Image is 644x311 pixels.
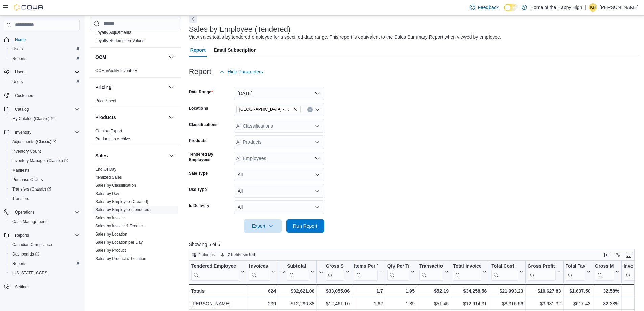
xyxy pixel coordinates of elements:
span: Catalog [15,107,29,112]
button: Pricing [95,84,166,91]
button: Operations [1,207,82,217]
span: Operations [12,208,80,216]
button: Settings [1,282,82,292]
a: OCM Weekly Inventory [95,68,137,73]
span: Sales by Employee (Tendered) [95,207,151,213]
div: 1.95 [387,287,414,295]
a: Products to Archive [95,137,130,141]
span: End Of Day [95,166,116,172]
span: Report [190,43,206,57]
button: Columns [189,251,217,259]
button: Reports [7,54,82,63]
div: $617.43 [565,299,590,308]
a: Adjustments (Classic) [9,138,59,146]
span: Home [15,37,26,42]
div: OCM [90,67,181,77]
div: Gross Margin [595,263,614,270]
div: $52.19 [419,287,449,295]
a: My Catalog (Classic) [7,114,82,124]
p: Showing 5 of 5 [189,241,639,248]
span: Inventory Count [12,149,41,154]
span: Inventory [15,130,31,135]
span: Sales by Classification [95,183,136,188]
button: Catalog [1,105,82,114]
button: Products [167,113,175,121]
a: Transfers [9,195,32,203]
a: Feedback [467,1,501,14]
button: Gross Margin [595,263,619,281]
span: OCM Weekly Inventory [95,68,137,73]
button: Total Tax [565,263,590,281]
button: Transfers [7,194,82,203]
div: Total Cost [491,263,518,270]
button: Catalog [12,105,31,113]
span: Canadian Compliance [9,241,80,249]
span: Users [9,77,80,86]
span: Itemized Sales [95,175,122,180]
span: Sales by Location per Day [95,240,143,245]
button: 2 fields sorted [218,251,258,259]
button: Total Invoiced [453,263,487,281]
a: Sales by Classification [95,183,136,188]
button: Hide Parameters [217,65,266,79]
button: Purchase Orders [7,175,82,184]
span: Washington CCRS [9,269,80,277]
h3: Products [95,114,116,121]
span: Sales by Invoice & Product [95,223,144,229]
a: Reports [9,54,29,63]
span: Slave Lake - Cornerstone - Fire & Flower [236,106,301,113]
button: Gross Sales [319,263,350,281]
label: Sale Type [189,171,208,176]
div: Katrina Huhtala [589,3,597,12]
button: Invoices Sold [249,263,276,281]
span: Sales by Invoice [95,215,125,221]
button: Open list of options [315,107,320,112]
button: Tendered Employee [191,263,245,281]
div: Gross Profit [527,263,555,270]
span: [US_STATE] CCRS [12,270,47,276]
label: Locations [189,106,208,111]
a: Inventory Manager (Classic) [9,157,71,165]
div: Gross Margin [595,263,614,281]
span: Dashboards [12,251,39,257]
div: Gross Sales [326,263,344,281]
div: Sales [90,165,181,282]
button: Inventory Count [7,147,82,156]
button: All [234,168,324,181]
a: Sales by Employee (Created) [95,199,148,204]
span: Transfers [12,196,29,201]
a: My Catalog (Classic) [9,115,57,123]
div: Total Cost [491,263,518,281]
button: Export [244,219,282,233]
span: Reports [12,231,80,239]
span: Catalog Export [95,128,122,134]
button: Sales [167,152,175,160]
div: Items Per Transaction [354,263,378,281]
button: All [234,184,324,198]
span: Canadian Compliance [12,242,52,247]
div: Invoices Sold [249,263,270,270]
button: Open list of options [315,123,320,129]
button: Total Cost [491,263,523,281]
span: Export [248,219,278,233]
span: Sales by Product & Location [95,256,146,261]
div: $12,461.10 [319,299,350,308]
a: Loyalty Redemption Values [95,38,144,43]
span: Users [12,46,23,52]
span: Transfers (Classic) [12,186,51,192]
button: Display options [614,251,622,259]
a: Sales by Invoice & Product [95,224,144,228]
button: Inventory [12,128,34,136]
a: Sales by Employee (Tendered) [95,207,151,212]
button: Subtotal [280,263,314,281]
button: Items Per Transaction [354,263,383,281]
a: Purchase Orders [9,176,46,184]
div: 32.38% [595,299,619,308]
button: Users [1,67,82,77]
div: Totals [191,287,245,295]
button: OCM [95,54,166,61]
button: Gross Profit [527,263,561,281]
div: Products [90,127,181,146]
a: Sales by Product [95,248,126,253]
